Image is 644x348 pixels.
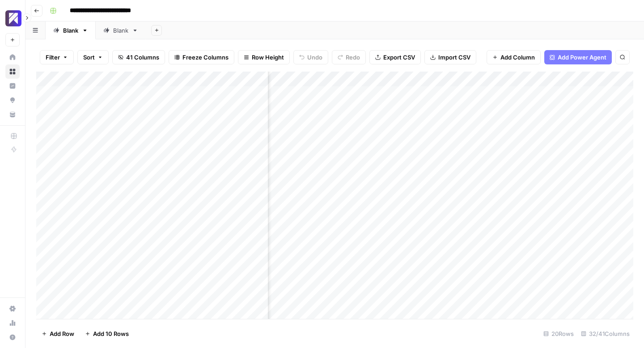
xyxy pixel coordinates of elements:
[83,53,95,62] span: Sort
[112,50,165,64] button: 41 Columns
[5,10,21,26] img: Overjet - Test Logo
[252,53,284,62] span: Row Height
[558,53,606,62] span: Add Power Agent
[63,26,78,35] div: Blank
[5,301,20,316] a: Settings
[182,53,229,62] span: Freeze Columns
[332,50,366,64] button: Redo
[424,50,476,64] button: Import CSV
[93,329,129,338] span: Add 10 Rows
[96,21,146,39] a: Blank
[77,50,109,64] button: Sort
[36,327,80,341] button: Add Row
[80,327,134,341] button: Add 10 Rows
[238,50,290,64] button: Row Height
[46,53,60,62] span: Filter
[40,50,74,64] button: Filter
[126,53,159,62] span: 41 Columns
[5,7,20,30] button: Workspace: Overjet - Test
[383,53,415,62] span: Export CSV
[113,26,128,35] div: Blank
[307,53,322,62] span: Undo
[487,50,541,64] button: Add Column
[46,21,96,39] a: Blank
[5,316,20,330] a: Usage
[5,79,20,93] a: Insights
[544,50,612,64] button: Add Power Agent
[438,53,470,62] span: Import CSV
[293,50,328,64] button: Undo
[369,50,421,64] button: Export CSV
[577,327,633,341] div: 32/41 Columns
[5,93,20,107] a: Opportunities
[346,53,360,62] span: Redo
[50,329,74,338] span: Add Row
[500,53,535,62] span: Add Column
[169,50,234,64] button: Freeze Columns
[5,64,20,79] a: Browse
[5,330,20,344] button: Help + Support
[5,107,20,122] a: Your Data
[5,50,20,64] a: Home
[540,327,577,341] div: 20 Rows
